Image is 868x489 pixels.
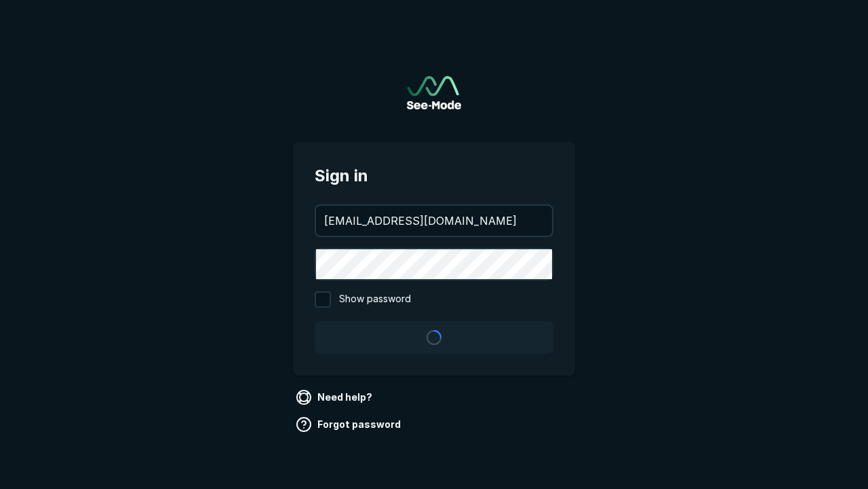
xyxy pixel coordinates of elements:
a: Forgot password [293,414,406,435]
span: Show password [339,291,411,308]
input: your@email.com [316,206,552,236]
a: Need help? [293,386,378,408]
img: See-Mode Logo [407,76,461,109]
span: Sign in [315,164,553,188]
a: Go to sign in [407,76,461,109]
